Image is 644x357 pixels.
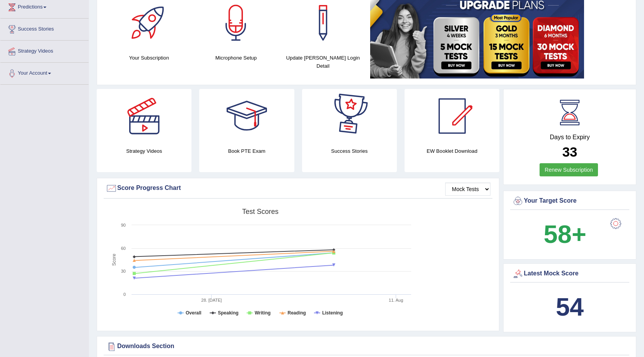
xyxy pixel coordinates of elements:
[186,310,202,316] tspan: Overall
[121,269,126,273] text: 30
[106,183,490,194] div: Score Progress Chart
[0,63,89,82] a: Your Account
[0,41,89,60] a: Strategy Videos
[218,310,238,316] tspan: Speaking
[540,163,598,176] a: Renew Subscription
[512,195,627,207] div: Your Target Score
[242,208,278,215] tspan: Test scores
[302,147,397,155] h4: Success Stories
[322,310,343,316] tspan: Listening
[97,147,191,155] h4: Strategy Videos
[562,144,577,159] b: 33
[389,298,403,302] tspan: 11. Aug
[121,246,126,251] text: 60
[109,54,189,62] h4: Your Subscription
[512,134,627,141] h4: Days to Expiry
[111,254,117,266] tspan: Score
[0,19,89,38] a: Success Stories
[512,268,627,280] div: Latest Mock Score
[556,293,584,321] b: 54
[544,220,586,248] b: 58+
[123,292,126,297] text: 0
[284,54,363,70] h4: Update [PERSON_NAME] Login Detail
[288,310,306,316] tspan: Reading
[106,341,627,352] div: Downloads Section
[255,310,270,316] tspan: Writing
[201,298,222,302] tspan: 28. [DATE]
[405,147,499,155] h4: EW Booklet Download
[121,223,126,227] text: 90
[196,54,276,62] h4: Microphone Setup
[199,147,294,155] h4: Book PTE Exam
